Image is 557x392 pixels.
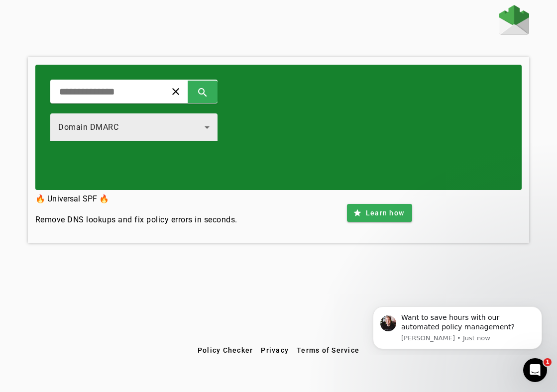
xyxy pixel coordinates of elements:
a: Home [499,5,529,37]
button: Policy Checker [194,341,257,359]
button: Privacy [257,341,293,359]
span: 1 [544,358,552,366]
iframe: Intercom notifications message [358,297,557,355]
span: Privacy [261,346,289,354]
button: Terms of Service [293,341,363,359]
h3: 🔥 Universal SPF 🔥 [35,192,237,206]
span: Terms of Service [297,346,359,354]
iframe: Intercom live chat [523,358,547,382]
span: Policy Checker [198,346,253,354]
h4: Remove DNS lookups and fix policy errors in seconds. [35,214,237,226]
span: Domain DMARC [58,122,118,132]
span: Learn how [366,208,404,218]
button: Learn how [347,204,412,222]
img: Fraudmarc Logo [499,5,529,35]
